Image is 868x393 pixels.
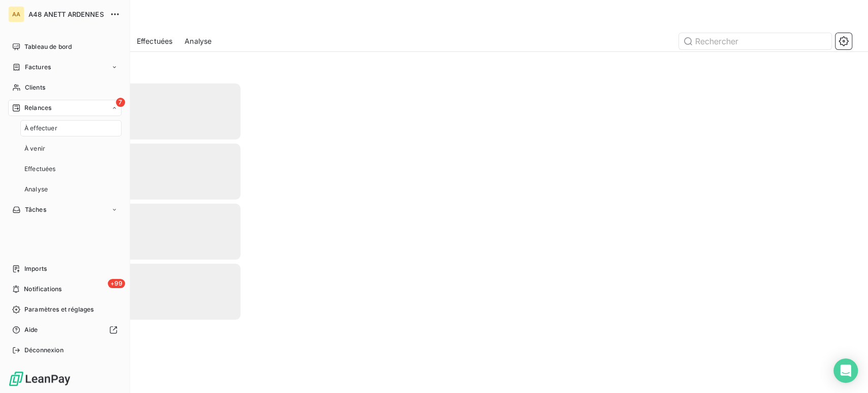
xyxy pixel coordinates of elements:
[24,185,48,194] span: Analyse
[25,205,46,214] span: Tâches
[8,371,71,387] img: Logo LeanPay
[116,98,125,107] span: 7
[24,124,57,133] span: À effectuer
[24,144,45,153] span: À venir
[24,264,47,273] span: Imports
[8,6,24,22] div: AA
[25,83,45,92] span: Clients
[24,325,38,334] span: Aide
[108,279,125,288] span: +99
[24,305,94,314] span: Paramètres et réglages
[24,346,64,355] span: Déconnexion
[137,36,173,46] span: Effectuées
[24,164,56,174] span: Effectuées
[8,322,122,338] a: Aide
[24,103,51,113] span: Relances
[679,33,831,49] input: Rechercher
[28,10,104,18] span: A48 ANETT ARDENNES
[25,63,51,72] span: Factures
[185,36,212,46] span: Analyse
[833,358,858,383] div: Open Intercom Messenger
[24,42,72,51] span: Tableau de bord
[24,285,62,294] span: Notifications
